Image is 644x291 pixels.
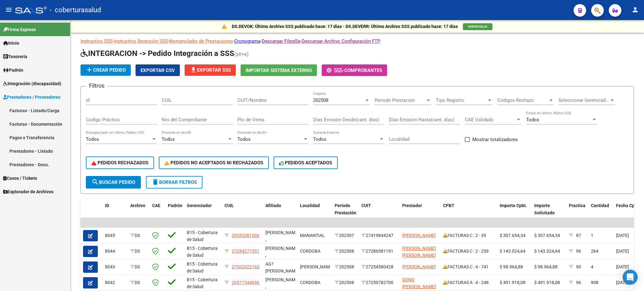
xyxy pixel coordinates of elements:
[86,81,108,90] h3: Filtros
[616,264,629,269] span: [DATE]
[190,66,197,74] mat-icon: file_download
[232,233,259,238] span: 20552081006
[400,199,441,227] datatable-header-cell: Prestador
[300,203,320,208] span: Localidad
[402,233,436,238] span: [PERSON_NAME]
[5,6,13,14] mat-icon: menu
[465,117,516,123] span: CAE Validado
[279,160,332,166] span: PEDIDOS ACEPTADOS
[274,156,338,169] button: PEDIDOS ACEPTADOS
[361,279,397,286] div: 27250782700
[234,38,260,44] a: Cronograma
[588,199,613,227] datatable-header-cell: Cantidad
[105,279,125,286] div: 8042
[443,248,495,255] div: FACTURAS C : 2 - 259
[402,264,436,269] span: [PERSON_NAME]
[375,97,425,103] span: Periodo Prestacion
[80,49,234,58] span: INTEGRACION -> Pedido Integración a SSS
[265,203,281,208] span: Afiliado
[335,232,356,239] div: 202507
[500,264,523,269] span: $ 98.964,88
[3,67,23,74] span: Padrón
[344,68,382,73] span: Comprobantes
[130,203,145,208] span: Archivo
[146,176,203,189] button: Borrar Filtros
[234,51,249,57] span: (alt+e)
[105,203,109,208] span: ID
[576,233,581,238] span: 87
[263,199,297,227] datatable-header-cell: Afiliado
[472,136,518,143] span: Mostrar totalizadores
[184,199,222,227] datatable-header-cell: Gerenciador
[3,80,61,87] span: Integración (discapacidad)
[141,68,175,73] span: Exportar CSV
[335,248,356,255] div: 202508
[136,64,180,76] button: Exportar CSV
[105,248,125,255] div: 8044
[187,203,212,208] span: Gerenciador
[613,199,642,227] datatable-header-cell: Fecha Cpbt
[558,97,609,103] span: Seleccionar Gerenciador
[534,280,560,285] span: $ 491.918,08
[130,232,147,239] div: DS
[86,176,141,189] button: Buscar Pedido
[128,199,150,227] datatable-header-cell: Archivo
[402,203,422,208] span: Prestador
[569,203,586,208] span: Practica
[313,97,328,103] span: 202508
[616,233,629,238] span: [DATE]
[3,175,37,182] span: Casos / Tickets
[534,249,560,254] span: $ 143.024,64
[591,249,598,254] span: 264
[361,263,397,271] div: 27254580428
[313,136,326,142] span: Todos
[114,38,168,44] a: Instructivo Reversión SSS
[500,233,525,238] span: $ 307.654,34
[497,199,532,227] datatable-header-cell: Importe Cpbt.
[526,117,539,123] span: Todos
[50,3,101,17] span: - coberturasalud
[3,40,19,47] span: Inicio
[164,160,263,166] span: PEDIDOS NO ACEPTADOS NI RECHAZADOS
[300,249,320,254] span: CORDOBA
[222,199,263,227] datatable-header-cell: CUIL
[297,199,332,227] datatable-header-cell: Localidad
[152,203,160,208] span: CAE
[566,199,588,227] datatable-header-cell: Practica
[130,263,147,271] div: DS
[300,233,325,238] span: MANANTIAL
[322,64,387,76] button: -Comprobantes
[92,178,99,186] mat-icon: search
[162,136,175,142] span: Todos
[185,64,236,76] button: Exportar SSS
[165,199,184,227] datatable-header-cell: Padrón
[105,263,125,271] div: 8043
[463,23,492,30] button: VER DETALLE
[80,64,131,76] button: Crear Pedido
[225,203,234,208] span: CUIL
[468,25,487,28] span: VER DETALLE
[616,203,639,208] span: Fecha Cpbt
[576,264,581,269] span: 90
[86,156,154,169] button: PEDIDOS RECHAZADOS
[265,246,299,258] span: [PERSON_NAME] ,
[500,203,527,208] span: Importe Cpbt.
[443,232,495,239] div: FACTURAS C : 2 - 39
[302,38,380,44] a: Descargar Archivo Configuración FTP
[152,178,159,186] mat-icon: delete
[402,246,436,258] span: [PERSON_NAME] [PERSON_NAME]
[576,249,581,254] span: 96
[443,279,495,286] div: FACTURAS A : 4 - 248
[265,277,299,289] span: [PERSON_NAME] ,
[237,136,251,142] span: Todos
[187,277,218,289] span: B15 - Cobertura de Salud
[359,199,400,227] datatable-header-cell: CUIT
[168,203,182,208] span: Padrón
[441,199,497,227] datatable-header-cell: CPBT
[591,233,593,238] span: 1
[534,203,555,215] span: Importe Solicitado
[187,261,218,274] span: B15 - Cobertura de Salud
[86,67,126,73] span: Crear Pedido
[591,203,609,208] span: Cantidad
[534,264,558,269] span: $ 98.964,88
